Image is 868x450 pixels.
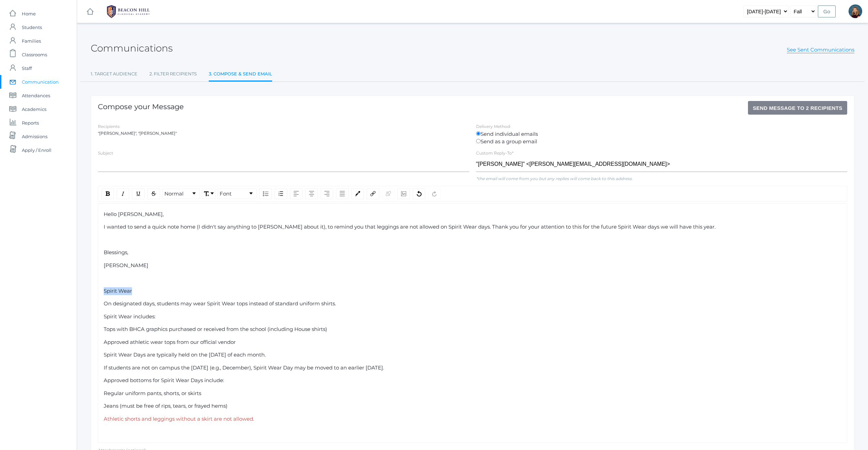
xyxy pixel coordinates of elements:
[104,223,716,230] span: I wanted to send a quick note home (I didn't say anything to [PERSON_NAME] about it), to remind y...
[305,188,318,199] div: Center
[202,189,216,199] div: rdw-dropdown
[149,67,197,81] a: 2. Filter Recipients
[818,5,836,17] input: Go
[104,300,336,307] span: On designated days, students may wear Spirit Wear tops instead of standard uniform shirts.
[411,188,442,199] div: rdw-history-control
[365,188,396,199] div: rdw-link-control
[849,4,862,18] div: Lindsay Leeds
[290,188,303,199] div: Left
[104,377,224,383] span: Approved bottoms for Spirit Wear Days include:
[117,188,129,199] div: Italic
[476,157,848,172] input: "Full Name" <email@email.com>
[100,188,161,199] div: rdw-inline-control
[476,138,848,146] label: Send as a group email
[289,188,350,199] div: rdw-textalign-control
[101,188,114,199] div: Bold
[22,102,46,116] span: Academics
[91,67,137,81] a: 1. Target Audience
[98,186,847,202] div: rdw-toolbar
[748,101,847,115] button: Send Message to 2 recipients
[98,130,469,136] div: "[PERSON_NAME]", "[PERSON_NAME]"
[22,20,42,34] span: Students
[22,116,39,130] span: Reports
[476,130,848,138] label: Send individual emails
[98,150,113,156] label: Subject
[350,188,365,199] div: rdw-color-picker
[147,188,160,199] div: Strikethrough
[164,190,183,198] span: Normal
[259,188,272,199] div: Unordered
[104,313,156,320] span: Spirit Wear includes:
[258,188,289,199] div: rdw-list-control
[161,188,201,199] div: rdw-block-control
[218,189,257,199] div: rdw-dropdown
[162,189,200,199] div: rdw-dropdown
[22,34,41,48] span: Families
[220,190,232,198] span: Font
[22,75,59,89] span: Communication
[104,339,236,345] span: Approved athletic wear tops from our official vendor
[98,124,120,129] label: Recipients:
[104,211,842,436] div: rdw-editor
[428,188,441,199] div: Redo
[22,61,32,75] span: Staff
[98,103,184,111] h1: Compose your Message
[104,326,327,332] span: Tops with BHCA graphics purchased or received from the school (including House shirts)
[104,288,132,294] span: Spirit Wear
[104,351,266,358] span: Spirit Wear Days are typically held on the [DATE] of each month.
[217,188,258,199] div: rdw-font-family-control
[22,143,52,157] span: Apply / Enroll
[91,43,173,54] h2: Communications
[22,48,47,61] span: Classrooms
[367,188,379,199] div: Link
[201,188,217,199] div: rdw-font-size-control
[476,150,514,156] label: Custom Reply-To*
[202,189,215,199] a: Font Size
[104,262,148,268] span: [PERSON_NAME]
[321,188,333,199] div: Right
[476,139,481,143] input: Send as a group email
[104,249,128,256] span: Blessings,
[104,390,201,396] span: Regular uniform pants, shorts, or skirts
[104,416,254,422] span: Athletic shorts and leggings without a skirt are not allowed.
[132,188,145,199] div: Underline
[22,7,36,20] span: Home
[163,189,200,199] a: Block Type
[103,3,154,20] img: 1_BHCALogos-05.png
[476,124,511,129] label: Delivery Method:
[413,188,425,199] div: Undo
[275,188,287,199] div: Ordered
[396,188,411,199] div: rdw-image-control
[218,189,256,199] a: Font
[753,105,842,111] span: Send Message to 2 recipients
[336,188,349,199] div: Justify
[104,403,227,409] span: Jeans (must be free of rips, tears, or frayed hems)
[98,186,847,443] div: rdw-wrapper
[104,211,164,217] span: Hello [PERSON_NAME],
[209,67,272,82] a: 3. Compose & Send Email
[382,188,395,199] div: Unlink
[476,131,481,136] input: Send individual emails
[476,176,633,181] em: *the email will come from you but any replies will come back to this address.
[397,188,410,199] div: Image
[22,89,50,102] span: Attendances
[787,46,854,53] a: See Sent Communications
[22,130,47,143] span: Admissions
[104,364,384,371] span: If students are not on campus the [DATE] (e.g., December), Spirit Wear Day may be moved to an ear...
